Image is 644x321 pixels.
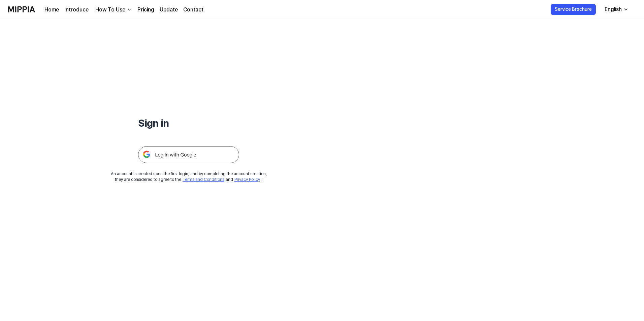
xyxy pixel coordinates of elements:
[138,116,239,130] h1: Sign in
[44,6,59,14] a: Home
[183,177,224,182] a: Terms and Conditions
[94,6,127,14] div: How To Use
[160,6,178,14] a: Update
[111,171,267,183] div: An account is created upon the first login, and by completing the account creation, they are cons...
[183,6,203,14] a: Contact
[551,4,596,15] button: Service Brochure
[64,6,89,14] a: Introduce
[599,3,633,16] button: English
[138,146,239,163] img: 구글 로그인 버튼
[94,6,132,14] button: How To Use
[234,177,260,182] a: Privacy Policy
[603,5,623,13] div: English
[137,6,154,14] a: Pricing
